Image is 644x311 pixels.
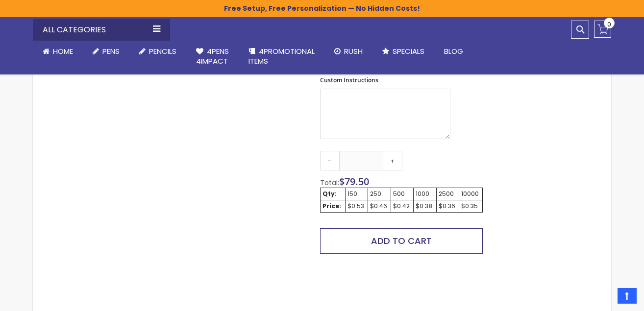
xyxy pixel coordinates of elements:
div: 250 [370,190,389,198]
span: Total: [320,178,339,188]
span: Pencils [149,46,176,56]
iframe: Google Customer Reviews [563,285,644,311]
div: $0.46 [370,202,389,210]
div: 1000 [416,190,434,198]
div: $0.35 [461,202,480,210]
span: Add to Cart [371,235,432,247]
span: 4Pens 4impact [196,46,229,66]
div: $0.53 [347,202,366,210]
span: 0 [607,20,611,29]
a: Rush [324,41,372,62]
a: Pencils [129,41,186,62]
a: Specials [372,41,434,62]
div: 2500 [439,190,457,198]
a: + [383,151,402,170]
div: $0.36 [439,202,457,210]
div: 150 [347,190,366,198]
span: 4PROMOTIONAL ITEMS [248,46,315,66]
a: - [320,151,340,170]
span: Custom Instructions [320,76,378,84]
span: Home [53,46,73,56]
a: 0 [594,21,611,38]
span: Rush [344,46,363,56]
a: 4PROMOTIONALITEMS [239,41,324,72]
span: $ [339,175,369,188]
strong: Qty: [322,190,337,198]
div: All Categories [33,19,170,41]
span: Pens [102,46,120,56]
a: Pens [83,41,129,62]
a: Home [33,41,83,62]
div: 10000 [461,190,480,198]
span: Blog [444,46,463,56]
button: Add to Cart [320,228,483,254]
span: Specials [393,46,424,56]
div: $0.42 [393,202,411,210]
div: 500 [393,190,411,198]
span: 79.50 [345,175,369,188]
div: $0.38 [416,202,434,210]
strong: Price: [322,202,341,210]
a: 4Pens4impact [186,41,239,72]
a: Blog [434,41,473,62]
